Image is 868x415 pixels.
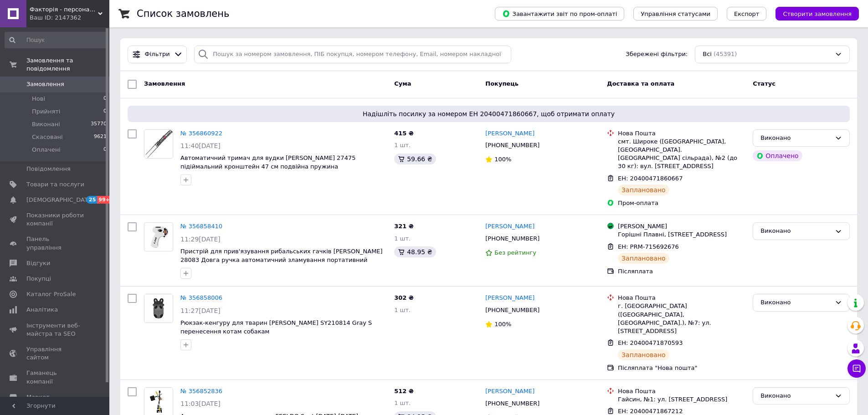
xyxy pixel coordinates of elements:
[626,50,688,59] span: Збережені фільтри:
[394,388,414,395] span: 512 ₴
[607,80,674,87] span: Доставка та оплата
[714,51,737,57] span: (45391)
[26,275,51,283] span: Покупці
[727,7,767,20] button: Експорт
[618,231,745,239] div: Горішні Плавні, [STREET_ADDRESS]
[641,10,710,17] span: Управління статусами
[618,129,745,138] div: Нова Пошта
[485,235,539,242] span: [PHONE_NUMBER]
[103,95,107,103] span: 0
[394,80,411,87] span: Cума
[26,165,71,173] span: Повідомлення
[137,8,229,19] h1: Список замовлень
[618,243,679,250] span: ЕН: PRM-715692676
[103,146,107,154] span: 0
[26,345,84,362] span: Управління сайтом
[97,196,112,204] span: 99+
[5,32,108,48] input: Пошук
[618,408,683,415] span: ЕН: 20400471867212
[144,129,173,159] a: Фото товару
[633,7,718,20] button: Управління статусами
[618,387,745,395] div: Нова Пошта
[485,222,534,231] a: [PERSON_NAME]
[194,46,511,63] input: Пошук за номером замовлення, ПІБ покупця, номером телефону, Email, номером накладної
[144,294,173,323] a: Фото товару
[394,142,411,149] span: 1 шт.
[26,393,50,401] span: Маркет
[485,294,534,302] a: [PERSON_NAME]
[494,249,536,256] span: Без рейтингу
[502,10,617,18] span: Завантажити звіт по пром-оплаті
[760,298,831,307] div: Виконано
[180,248,383,263] a: Пристрій для прив'язування рибальських гачків [PERSON_NAME] 28083 Довга ручка автоматичний зламув...
[394,307,411,313] span: 1 шт.
[180,236,221,243] span: 11:29[DATE]
[618,138,745,171] div: смт. Широке ([GEOGRAPHIC_DATA], [GEOGRAPHIC_DATA]. [GEOGRAPHIC_DATA] сільрада), №2 (до 30 кг): ву...
[26,322,84,338] span: Інструменти веб-майстра та SEO
[703,50,712,59] span: Всі
[144,294,173,323] img: Фото товару
[618,395,745,404] div: Гайсин, №1: ул. [STREET_ADDRESS]
[618,199,745,207] div: Пром-оплата
[180,223,222,230] a: № 356858410
[618,253,669,264] div: Заплановано
[783,10,852,17] span: Створити замовлення
[394,130,414,137] span: 415 ₴
[180,319,372,335] a: Рюкзак-кенгуру для тварин [PERSON_NAME] SY210814 Gray S перенесення котам собакам
[26,56,109,73] span: Замовлення та повідомлення
[394,400,411,406] span: 1 шт.
[618,184,669,195] div: Заплановано
[26,235,84,251] span: Панель управління
[618,294,745,302] div: Нова Пошта
[776,7,859,20] button: Створити замовлення
[618,222,745,231] div: [PERSON_NAME]
[32,146,61,154] span: Оплачені
[180,307,221,314] span: 11:27[DATE]
[618,267,745,276] div: Післяплата
[32,133,63,141] span: Скасовані
[618,349,669,360] div: Заплановано
[180,154,355,170] a: Автоматичний тримач для вудки [PERSON_NAME] 27475 підіймальний кронштейн 47 см подвійна пружина
[760,391,831,401] div: Виконано
[26,211,84,228] span: Показники роботи компанії
[144,130,173,158] img: Фото товару
[26,259,50,267] span: Відгуки
[30,14,109,22] div: Ваш ID: 2147362
[485,387,534,396] a: [PERSON_NAME]
[144,223,173,251] img: Фото товару
[144,222,173,251] a: Фото товару
[766,10,859,17] a: Створити замовлення
[180,400,221,407] span: 11:03[DATE]
[103,108,107,116] span: 0
[753,80,776,87] span: Статус
[26,80,64,88] span: Замовлення
[485,129,534,138] a: [PERSON_NAME]
[131,109,846,118] span: Надішліть посилку за номером ЕН 20400471860667, щоб отримати оплату
[495,7,624,20] button: Завантажити звіт по пром-оплаті
[180,130,222,137] a: № 356860922
[26,290,76,298] span: Каталог ProSale
[734,10,760,17] span: Експорт
[26,369,84,385] span: Гаманець компанії
[494,156,511,163] span: 100%
[144,80,185,87] span: Замовлення
[180,388,222,395] a: № 356852836
[485,80,519,87] span: Покупець
[26,196,94,204] span: [DEMOGRAPHIC_DATA]
[847,359,866,378] button: Чат з покупцем
[760,226,831,236] div: Виконано
[32,95,45,103] span: Нові
[32,108,60,116] span: Прийняті
[145,50,170,59] span: Фільтри
[394,223,414,230] span: 321 ₴
[26,306,58,314] span: Аналітика
[485,307,539,313] span: [PHONE_NUMBER]
[32,120,60,128] span: Виконані
[180,294,222,301] a: № 356858006
[618,302,745,335] div: г. [GEOGRAPHIC_DATA] ([GEOGRAPHIC_DATA], [GEOGRAPHIC_DATA].), №7: ул. [STREET_ADDRESS]
[494,321,511,328] span: 100%
[87,196,97,204] span: 25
